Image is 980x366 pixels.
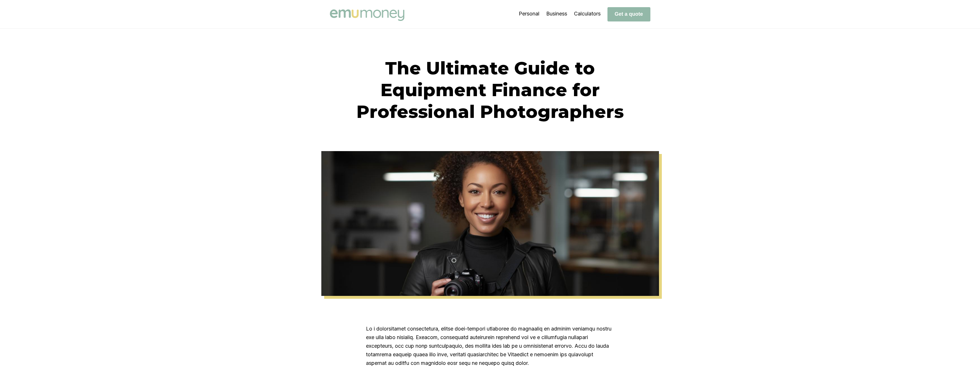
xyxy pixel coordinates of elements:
h1: The Ultimate Guide to Equipment Finance for Professional Photographers [330,57,650,122]
button: Get a quote [607,7,650,21]
a: Get a quote [607,11,650,17]
img: The Ultimate Guide to Equipment Finance for Professional Photographers with Emu Money [321,151,659,296]
img: Emu Money logo [330,9,404,21]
